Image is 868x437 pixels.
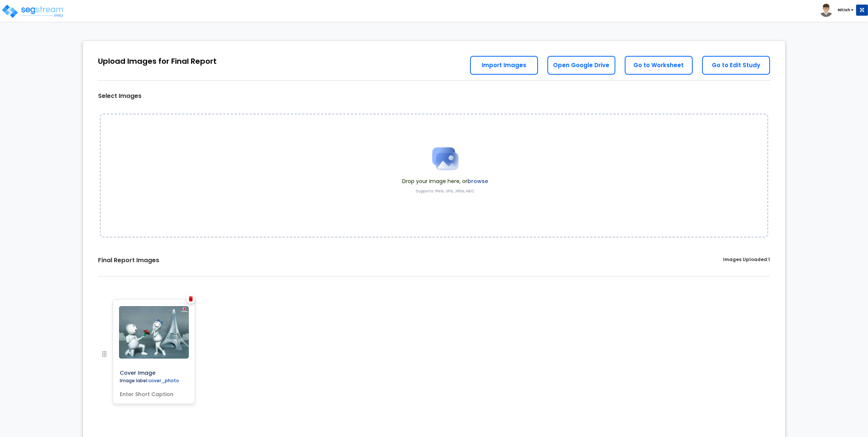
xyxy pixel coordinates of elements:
[98,256,159,265] label: Final Report Images
[100,350,109,359] img: drag handle
[838,7,850,13] b: Nitish
[98,56,217,67] div: Upload Images for Final Report
[723,256,770,265] label: Images Uploaded:
[470,56,538,75] a: Import Images
[98,92,142,101] label: Select Images
[820,4,833,17] img: avatar.png
[702,56,770,75] a: Go to Edit Study
[148,377,179,384] label: cover_photo
[426,140,464,177] img: Upload Icon
[189,296,193,302] img: Trash Icon
[402,177,488,185] span: Drop your image here, or
[625,56,693,75] a: Go to Worksheet
[117,387,191,398] input: Enter Short Caption
[117,377,182,386] label: Image label:
[768,256,770,263] span: 1
[547,56,615,75] a: Open Google Drive
[416,189,475,194] label: Supports: PNG, JPG, JPEG, HEIC
[1,4,65,19] img: logo_pro_r.png
[467,177,488,185] label: browse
